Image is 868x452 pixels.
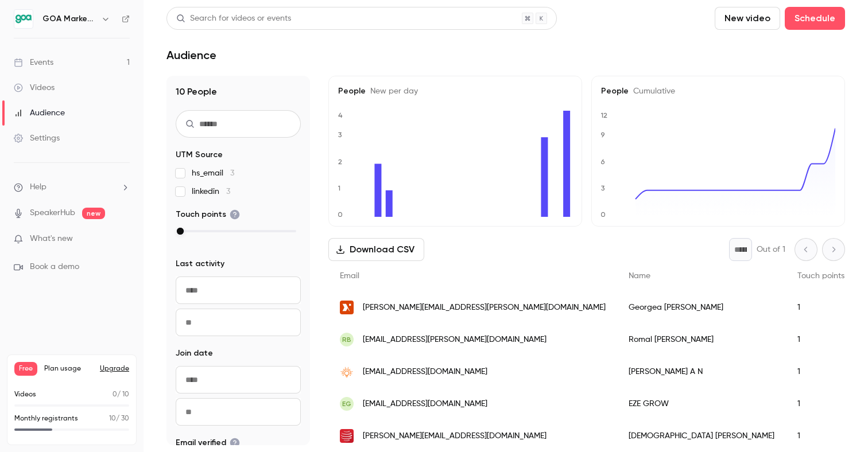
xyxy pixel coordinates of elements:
[338,111,343,119] text: 4
[176,437,240,449] span: Email verified
[226,188,230,196] span: 3
[786,420,856,452] div: 1
[176,13,291,25] div: Search for videos or events
[113,391,117,398] span: 0
[42,13,96,25] h6: GOA Marketing
[340,365,354,379] img: pulseadsmedia.com
[176,276,301,304] input: From
[82,208,105,219] span: new
[342,334,351,345] span: RB
[14,107,65,119] div: Audience
[617,291,786,324] div: Georgea [PERSON_NAME]
[166,48,216,62] h1: Audience
[176,149,223,161] span: UTM Source
[340,272,359,280] span: Email
[363,430,547,442] span: [PERSON_NAME][EMAIL_ADDRESS][DOMAIN_NAME]
[338,85,572,97] h5: People
[617,324,786,356] div: Romal [PERSON_NAME]
[629,272,650,280] span: Name
[786,324,856,356] div: 1
[786,388,856,420] div: 1
[338,131,342,139] text: 3
[338,184,340,192] text: 1
[176,348,213,359] span: Join date
[617,420,786,452] div: [DEMOGRAPHIC_DATA] [PERSON_NAME]
[14,10,33,28] img: GOA Marketing
[328,238,424,261] button: Download CSV
[30,181,46,193] span: Help
[14,133,60,144] div: Settings
[617,388,786,420] div: EZE GROW
[100,364,129,373] button: Upgrade
[109,415,116,422] span: 10
[617,356,786,388] div: [PERSON_NAME] A N
[363,334,547,346] span: [EMAIL_ADDRESS][PERSON_NAME][DOMAIN_NAME]
[338,158,342,166] text: 2
[340,301,354,314] img: ultraviewx.co.uk
[363,302,606,314] span: [PERSON_NAME][EMAIL_ADDRESS][PERSON_NAME][DOMAIN_NAME]
[600,211,606,219] text: 0
[14,362,37,376] span: Free
[192,186,230,197] span: linkedin
[176,85,301,99] h1: 10 People
[30,233,73,245] span: What's new
[338,211,343,219] text: 0
[14,82,55,93] div: Videos
[629,87,675,95] span: Cumulative
[786,356,856,388] div: 1
[176,309,301,336] input: To
[786,291,856,324] div: 1
[715,7,780,30] button: New video
[113,389,129,400] p: / 10
[192,167,234,179] span: hs_email
[342,399,351,409] span: EG
[176,258,224,270] span: Last activity
[363,366,487,378] span: [EMAIL_ADDRESS][DOMAIN_NAME]
[600,158,605,166] text: 6
[176,366,301,393] input: From
[797,272,844,280] span: Touch points
[601,184,605,192] text: 3
[176,398,301,426] input: To
[340,429,354,443] img: globalrelay.net
[30,207,75,219] a: SpeakerHub
[363,398,487,410] span: [EMAIL_ADDRESS][DOMAIN_NAME]
[600,131,605,139] text: 9
[109,414,129,424] p: / 30
[30,261,79,273] span: Book a demo
[366,87,418,95] span: New per day
[14,57,53,68] div: Events
[601,85,835,97] h5: People
[600,111,607,119] text: 12
[44,364,93,373] span: Plan usage
[785,7,845,30] button: Schedule
[176,209,240,220] span: Touch points
[14,414,78,424] p: Monthly registrants
[177,228,184,235] div: max
[14,389,36,400] p: Videos
[230,169,234,177] span: 3
[757,244,785,255] p: Out of 1
[14,181,130,193] li: help-dropdown-opener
